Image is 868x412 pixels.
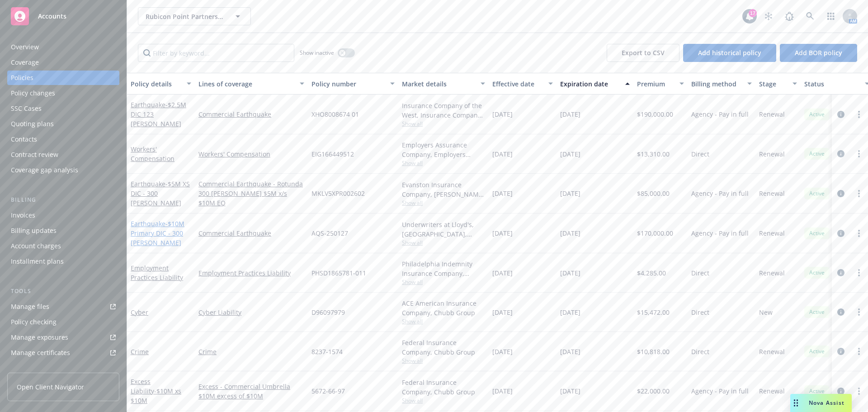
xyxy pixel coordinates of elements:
[790,394,852,412] button: Nova Assist
[691,149,709,159] span: Direct
[402,79,475,89] div: Market details
[198,268,304,278] a: Employment Practices Liability
[11,101,42,116] div: SSC Cases
[780,7,798,25] a: Report a Bug
[402,199,485,207] span: Show all
[492,109,513,119] span: [DATE]
[11,223,57,238] div: Billing updates
[808,387,826,395] span: Active
[7,117,119,131] a: Quoting plans
[808,110,826,118] span: Active
[311,308,345,317] span: D96097979
[835,188,846,199] a: circleInformation
[759,109,785,119] span: Renewal
[790,394,802,412] div: Drag to move
[138,7,251,25] button: Rubicon Point Partners LLC
[402,397,485,404] span: Show all
[311,189,365,198] span: MKLV5XPR002602
[835,267,846,278] a: circleInformation
[11,132,37,147] div: Contacts
[402,101,485,120] div: Insurance Company of the West, Insurance Company of the West (ICW), Amwins
[755,73,801,95] button: Stage
[131,219,184,247] a: Earthquake
[759,268,785,278] span: Renewal
[138,44,294,62] input: Filter by keyword...
[801,7,819,25] a: Search
[835,109,846,120] a: circleInformation
[198,347,304,356] a: Crime
[11,86,55,100] div: Policy changes
[808,150,826,158] span: Active
[311,109,359,119] span: XHO8008674 01
[637,189,670,198] span: $85,000.00
[698,48,761,57] span: Add historical policy
[835,228,846,239] a: circleInformation
[7,330,119,345] a: Manage exposures
[854,109,864,120] a: more
[127,73,195,95] button: Policy details
[131,347,149,356] a: Crime
[311,149,354,159] span: EIG166449512
[808,347,826,355] span: Active
[7,132,119,147] a: Contacts
[131,180,190,207] a: Earthquake
[637,109,673,119] span: $190,000.00
[11,330,68,345] div: Manage exposures
[402,140,485,159] div: Employers Assurance Company, Employers Insurance Group
[560,228,580,238] span: [DATE]
[759,79,787,89] div: Stage
[131,387,181,405] span: - $10M xs $10M
[759,347,785,356] span: Renewal
[492,308,513,317] span: [DATE]
[198,79,294,89] div: Lines of coverage
[11,55,39,70] div: Coverage
[492,228,513,238] span: [DATE]
[131,308,148,317] a: Cyber
[7,315,119,329] a: Policy checking
[637,149,670,159] span: $13,310.00
[131,264,183,282] a: Employment Practices Liability
[131,100,186,128] span: - $2.5M DIC 123 [PERSON_NAME]
[11,163,78,177] div: Coverage gap analysis
[11,346,70,360] div: Manage certificates
[11,147,58,162] div: Contract review
[7,147,119,162] a: Contract review
[688,73,755,95] button: Billing method
[402,220,485,239] div: Underwriters at Lloyd's, [GEOGRAPHIC_DATA], [PERSON_NAME] of [GEOGRAPHIC_DATA], [GEOGRAPHIC_DATA]
[11,117,54,131] div: Quoting plans
[808,189,826,198] span: Active
[398,73,489,95] button: Market details
[7,287,119,296] div: Tools
[198,149,304,159] a: Workers' Compensation
[131,180,190,207] span: - $5M XS DIC - 300 [PERSON_NAME]
[749,9,757,17] div: 17
[759,7,778,25] a: Stop snowing
[633,73,688,95] button: Premium
[854,307,864,317] a: more
[7,71,119,85] a: Policies
[492,149,513,159] span: [DATE]
[198,228,304,238] a: Commercial Earthquake
[759,308,773,317] span: New
[7,40,119,54] a: Overview
[7,254,119,269] a: Installment plans
[492,79,543,89] div: Effective date
[835,386,846,397] a: circleInformation
[835,307,846,317] a: circleInformation
[691,347,709,356] span: Direct
[854,228,864,239] a: more
[7,101,119,116] a: SSC Cases
[780,44,857,62] button: Add BOR policy
[492,189,513,198] span: [DATE]
[822,7,840,25] a: Switch app
[622,48,665,57] span: Export to CSV
[402,338,485,357] div: Federal Insurance Company, Chubb Group
[691,268,709,278] span: Direct
[759,228,785,238] span: Renewal
[854,148,864,159] a: more
[7,299,119,314] a: Manage files
[131,377,181,405] a: Excess Liability
[308,73,398,95] button: Policy number
[691,189,749,198] span: Agency - Pay in full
